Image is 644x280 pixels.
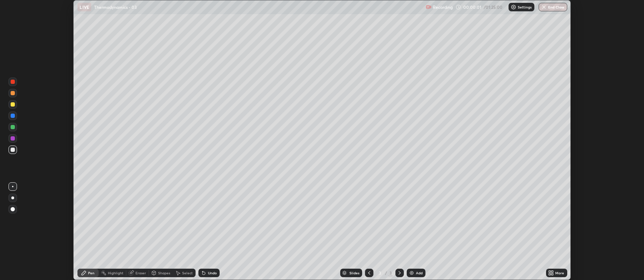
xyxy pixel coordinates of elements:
p: LIVE [80,4,89,10]
div: More [555,271,564,275]
div: Pen [88,271,94,275]
img: recording.375f2c34.svg [426,4,431,10]
p: Settings [518,5,532,9]
div: / [385,271,387,275]
p: Recording [433,5,453,10]
img: add-slide-button [409,270,414,276]
div: Select [182,271,193,275]
button: End Class [539,3,567,11]
div: Undo [208,271,217,275]
div: Eraser [135,271,146,275]
div: 3 [376,271,383,275]
img: end-class-cross [541,4,547,10]
p: Thermodynamics - 03 [94,4,137,10]
div: Shapes [158,271,170,275]
div: Highlight [108,271,123,275]
div: 3 [388,270,393,276]
img: class-settings-icons [511,4,516,10]
div: Add [416,271,423,275]
div: Slides [349,271,359,275]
